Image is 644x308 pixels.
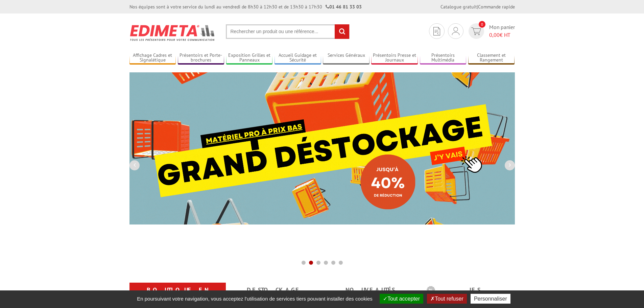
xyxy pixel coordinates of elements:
[427,294,467,304] button: Tout refuser
[134,296,376,302] span: En poursuivant votre navigation, vous acceptez l'utilisation de services tiers pouvant installer ...
[226,24,350,39] input: Rechercher un produit ou une référence...
[433,27,440,35] img: devis rapide
[380,294,423,304] button: Tout accepter
[467,23,515,39] a: devis rapide 0 Mon panier 0,00€ HT
[326,4,362,10] strong: 01 46 81 33 03
[330,284,410,296] a: nouveautés
[335,24,349,39] input: rechercher
[323,52,369,64] a: Services Généraux
[489,31,500,38] span: 0,00
[234,284,314,296] a: Destockage
[471,294,510,304] button: Personnaliser (fenêtre modale)
[129,20,216,45] img: Présentoir, panneau, stand - Edimeta - PLV, affichage, mobilier bureau, entreprise
[420,52,467,64] a: Présentoirs Multimédia
[478,4,515,10] a: Commande rapide
[440,3,515,10] div: |
[226,52,273,64] a: Exposition Grilles et Panneaux
[371,52,418,64] a: Présentoirs Presse et Journaux
[452,27,459,35] img: devis rapide
[440,4,477,10] a: Catalogue gratuit
[129,52,176,64] a: Affichage Cadres et Signalétique
[178,52,224,64] a: Présentoirs et Porte-brochures
[468,52,515,64] a: Classement et Rangement
[471,27,481,35] img: devis rapide
[479,21,485,28] span: 0
[129,3,362,10] div: Nos équipes sont à votre service du lundi au vendredi de 8h30 à 12h30 et de 13h30 à 17h30
[489,31,515,39] span: € HT
[427,284,511,298] b: Les promotions
[275,52,321,64] a: Accueil Guidage et Sécurité
[489,23,515,39] span: Mon panier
